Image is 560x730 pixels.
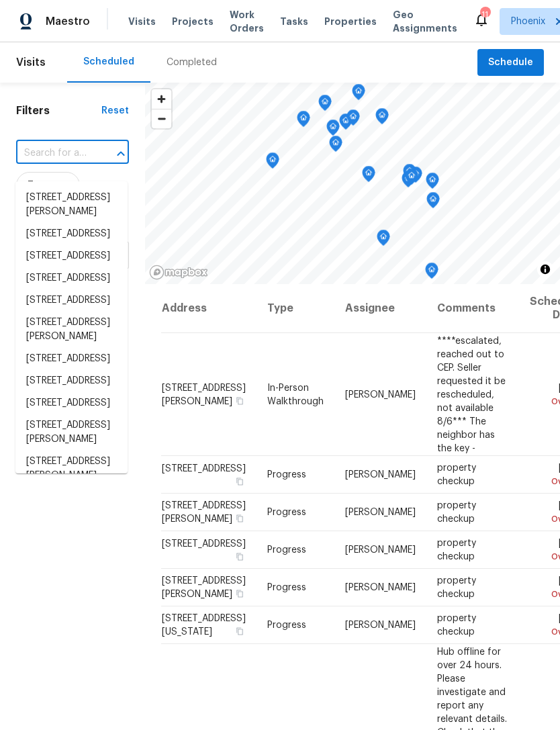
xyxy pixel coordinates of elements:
span: Progress [267,621,306,630]
span: [PERSON_NAME] [345,508,416,517]
div: Map marker [346,109,360,130]
li: [STREET_ADDRESS] [15,348,128,370]
span: [PERSON_NAME] [345,390,416,399]
li: [STREET_ADDRESS][PERSON_NAME] [15,187,128,223]
span: property checkup [437,539,476,561]
span: Visits [128,15,156,28]
button: Toggle attribution [537,261,553,277]
div: Map marker [405,169,418,189]
li: [STREET_ADDRESS][PERSON_NAME] [15,451,128,487]
div: Reset [101,104,129,118]
div: Map marker [362,166,375,187]
span: Progress [267,545,306,555]
div: Map marker [297,111,310,132]
th: Assignee [334,284,426,333]
span: [STREET_ADDRESS][PERSON_NAME] [162,383,246,406]
span: Zoom out [152,109,171,128]
div: Map marker [403,164,416,185]
button: Copy Address [234,625,246,637]
span: Projects [172,15,214,28]
button: Zoom in [152,89,171,109]
button: Copy Address [234,512,246,524]
div: Map marker [266,152,279,173]
div: Map marker [426,192,440,213]
li: [STREET_ADDRESS] [15,392,128,414]
li: [STREET_ADDRESS][PERSON_NAME] [15,414,128,451]
span: property checkup [437,501,476,524]
th: Type [256,284,334,333]
div: 11 [480,8,489,21]
div: Map marker [425,263,438,283]
th: Address [161,284,256,333]
button: Schedule [477,49,544,77]
button: Close [111,144,130,163]
button: Zoom out [152,109,171,128]
span: property checkup [437,576,476,599]
th: Comments [426,284,519,333]
span: property checkup [437,463,476,486]
span: Toggle attribution [541,262,549,277]
span: Visits [16,48,46,77]
div: Map marker [375,108,389,129]
div: Scheduled [83,55,134,69]
li: [STREET_ADDRESS] [15,223,128,245]
button: Copy Address [234,588,246,600]
button: Copy Address [234,394,246,406]
div: Map marker [426,173,439,193]
span: Progress [267,470,306,480]
li: [STREET_ADDRESS] [15,370,128,392]
li: [STREET_ADDRESS][PERSON_NAME] [15,312,128,348]
button: Copy Address [234,475,246,488]
span: Schedule [488,54,533,71]
span: Geo Assignments [393,8,457,35]
div: Map marker [352,84,365,105]
span: Progress [267,583,306,592]
a: Mapbox homepage [149,265,208,280]
span: Progress [267,508,306,517]
li: [STREET_ADDRESS] [15,289,128,312]
li: [STREET_ADDRESS] [15,267,128,289]
span: ****escalated, reached out to CEP. Seller requested it be rescheduled, not available 8/6*** The n... [437,336,506,453]
button: Copy Address [234,551,246,563]
span: Maestro [46,15,90,28]
span: In-Person Walkthrough [267,383,324,406]
h1: Filters [16,104,101,118]
span: [PERSON_NAME] [345,621,416,630]
span: Properties [324,15,377,28]
span: [PERSON_NAME] [345,470,416,480]
span: [STREET_ADDRESS][PERSON_NAME] [162,576,246,599]
span: [STREET_ADDRESS][US_STATE] [162,614,246,637]
span: Tasks [280,17,308,26]
div: Completed [167,56,217,69]
span: [STREET_ADDRESS] [162,464,246,473]
span: [PERSON_NAME] [345,545,416,555]
span: Work Orders [230,8,264,35]
span: [STREET_ADDRESS][PERSON_NAME] [162,501,246,524]
span: property checkup [437,614,476,637]
div: Map marker [318,95,332,116]
input: Search for an address... [16,143,91,164]
span: Phoenix [511,15,545,28]
span: [STREET_ADDRESS] [162,539,246,549]
div: Map marker [339,113,353,134]
div: Map marker [329,136,342,156]
span: [PERSON_NAME] [345,583,416,592]
div: Map marker [377,230,390,250]
li: [STREET_ADDRESS] [15,245,128,267]
div: Map marker [326,120,340,140]
div: Map marker [402,171,415,192]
